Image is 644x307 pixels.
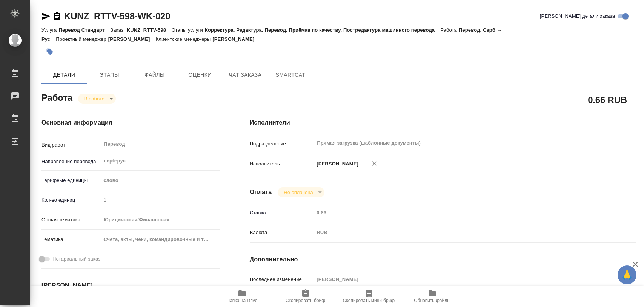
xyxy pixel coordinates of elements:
button: Скопировать ссылку [52,12,61,21]
span: Папка на Drive [227,298,258,303]
span: Обновить файлы [414,298,450,303]
span: Скопировать бриф [286,298,325,303]
p: KUNZ_RTTV-598 [127,27,172,33]
span: Этапы [91,70,128,80]
button: Не оплачена [281,189,315,196]
p: Последнее изменение [250,276,314,283]
h4: [PERSON_NAME] [41,281,220,290]
button: Обновить файлы [401,286,464,307]
input: Пустое поле [101,194,219,205]
p: Перевод Стандарт [58,27,110,33]
h2: Работа [41,90,72,104]
p: Вид работ [41,141,101,149]
span: 🙏 [621,267,633,283]
span: Чат заказа [227,70,263,80]
p: Заказ: [110,27,126,33]
p: Услуга [41,27,58,33]
p: Корректура, Редактура, Перевод, Приёмка по качеству, Постредактура машинного перевода [205,27,440,33]
h4: Дополнительно [250,255,636,264]
span: SmartCat [272,70,309,80]
div: В работе [278,187,324,197]
p: Тематика [41,236,101,243]
p: [PERSON_NAME] [314,160,358,168]
p: Ставка [250,209,314,217]
button: Скопировать мини-бриф [337,286,401,307]
div: В работе [78,94,116,104]
p: Этапы услуги [172,27,205,33]
span: Файлы [137,70,173,80]
span: Нотариальный заказ [52,255,100,263]
button: В работе [82,96,107,102]
h4: Оплата [250,188,272,197]
p: Проектный менеджер [56,36,108,42]
span: [PERSON_NAME] детали заказа [540,12,615,20]
span: Оценки [182,70,218,80]
button: Добавить тэг [41,43,58,60]
div: Юридическая/Финансовая [101,213,219,226]
div: Счета, акты, чеки, командировочные и таможенные документы [101,233,219,246]
button: Скопировать ссылку для ЯМессенджера [41,12,51,21]
p: Кол-во единиц [41,196,101,204]
p: Клиентские менеджеры [156,36,213,42]
div: RUB [314,226,603,239]
p: Исполнитель [250,160,314,168]
button: Удалить исполнителя [366,155,383,172]
div: слово [101,174,219,187]
input: Пустое поле [314,207,603,218]
p: Валюта [250,229,314,236]
span: Детали [46,70,82,80]
p: [PERSON_NAME] [108,36,156,42]
p: Тарифные единицы [41,177,101,184]
button: Папка на Drive [211,286,274,307]
p: Общая тематика [41,216,101,224]
span: Скопировать мини-бриф [343,298,395,303]
button: 🙏 [618,265,636,284]
p: Подразделение [250,140,314,148]
button: Скопировать бриф [274,286,337,307]
h4: Исполнители [250,118,636,127]
a: KUNZ_RTTV-598-WK-020 [64,11,170,21]
h4: Основная информация [41,118,220,127]
p: Направление перевода [41,158,101,165]
h2: 0.66 RUB [588,93,627,106]
p: [PERSON_NAME] [212,36,260,42]
input: Пустое поле [314,274,603,285]
p: Работа [440,27,459,33]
